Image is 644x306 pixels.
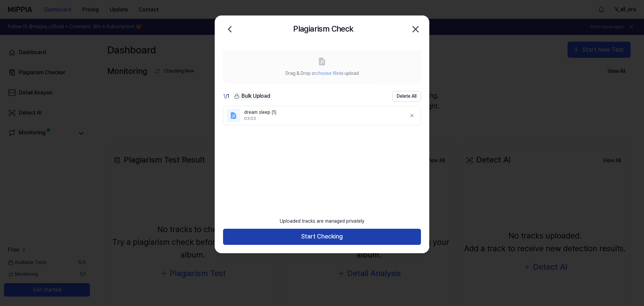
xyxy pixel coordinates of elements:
div: Bulk Upload [232,91,272,101]
button: Delete All [392,91,421,102]
span: Drag & Drop or to upload [285,71,359,76]
div: Uploaded tracks are managed privately [276,214,368,229]
div: 03:03 [244,116,401,122]
button: Start Checking [223,229,421,245]
div: / 1 [223,92,229,100]
button: Bulk Upload [232,91,272,101]
span: 1 [223,93,225,99]
span: choose file [316,71,339,76]
h2: Plagiarism Check [293,23,353,35]
div: dream sleep (1) [244,109,401,116]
